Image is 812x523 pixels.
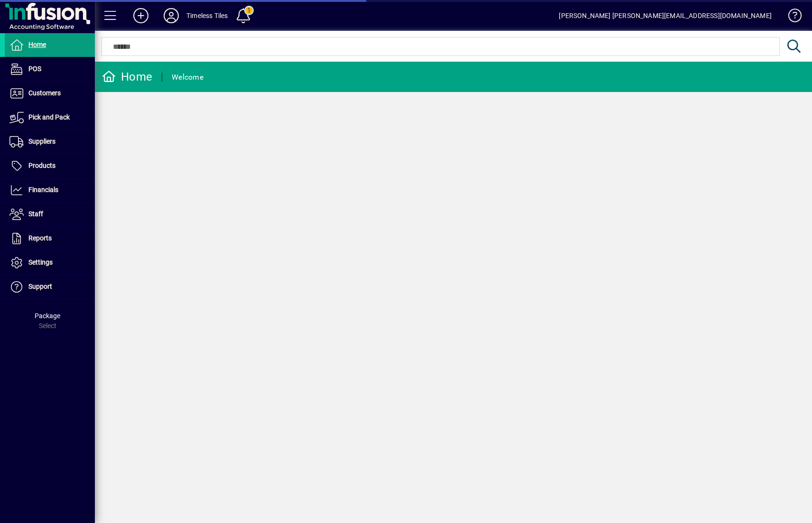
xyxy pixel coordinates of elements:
div: [PERSON_NAME] [PERSON_NAME][EMAIL_ADDRESS][DOMAIN_NAME] [559,8,772,23]
a: Reports [5,227,95,250]
a: Suppliers [5,130,95,154]
span: Customers [28,89,61,97]
a: Support [5,275,95,299]
a: Settings [5,251,95,275]
a: Products [5,154,95,178]
span: Staff [28,210,43,218]
div: Timeless Tiles [186,8,228,23]
span: POS [28,65,41,73]
span: Pick and Pack [28,113,70,121]
span: Financials [28,186,58,193]
span: Home [28,41,46,48]
a: Staff [5,202,95,226]
span: Settings [28,258,53,266]
div: Welcome [172,70,203,85]
button: Profile [156,7,186,24]
a: Customers [5,82,95,105]
a: Knowledge Base [781,2,800,33]
a: Pick and Pack [5,106,95,129]
div: Home [102,69,152,84]
a: Financials [5,178,95,202]
span: Products [28,162,55,169]
span: Reports [28,234,52,242]
span: Package [35,312,60,320]
span: Support [28,283,52,290]
span: Suppliers [28,138,55,145]
button: Add [126,7,156,24]
a: POS [5,57,95,81]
